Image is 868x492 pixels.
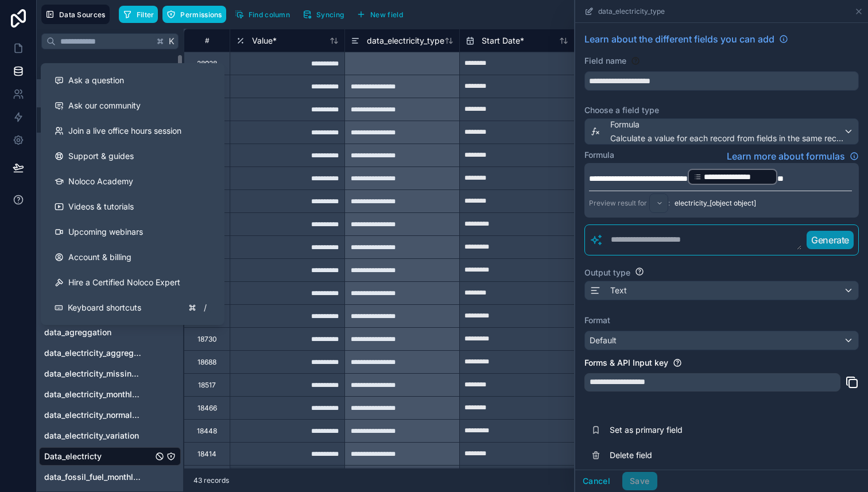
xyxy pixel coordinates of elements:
[45,245,220,270] a: Account & billing
[68,125,181,137] span: Join a live office hours session
[249,10,290,19] span: Find column
[68,75,124,86] span: Ask a question
[610,450,775,461] span: Delete field
[68,251,131,263] span: Account & billing
[45,219,220,245] a: Upcoming webinars
[200,303,210,312] span: /
[68,302,141,313] span: Keyboard shortcuts
[299,6,348,23] button: Syncing
[675,199,756,208] span: electricity_[object object]
[584,32,788,46] a: Learn about the different fields you can add
[610,285,627,296] span: Text
[68,150,134,162] span: Support & guides
[197,450,216,459] div: 18414
[180,10,222,19] span: Permissions
[589,193,670,213] div: Preview result for :
[197,427,217,436] div: 18448
[197,404,217,413] div: 18466
[727,149,845,163] span: Learn more about formulas
[45,169,220,194] a: Noloco Academy
[610,133,843,144] span: Calculate a value for each record from fields in the same record
[45,295,220,320] button: Keyboard shortcuts/
[482,35,524,47] span: Start Date *
[68,100,141,111] span: Ask our community
[584,443,859,468] button: Delete field
[252,35,277,47] span: Value *
[45,270,220,295] button: Hire a Certified Noloco Expert
[119,6,158,23] button: Filter
[197,335,217,344] div: 18730
[584,315,859,326] label: Format
[168,37,176,45] span: K
[811,233,849,247] p: Generate
[198,381,216,390] div: 18517
[370,10,403,19] span: New field
[584,55,626,67] label: Field name
[584,417,859,443] button: Set as primary field
[162,6,226,23] button: Permissions
[137,10,154,19] span: Filter
[584,104,859,116] label: Choose a field type
[584,32,774,46] span: Learn about the different fields you can add
[68,201,134,212] span: Videos & tutorials
[584,281,859,300] button: Text
[584,267,630,278] label: Output type
[68,226,143,238] span: Upcoming webinars
[590,335,617,345] span: Default
[193,476,229,485] span: 43 records
[316,10,344,19] span: Syncing
[41,5,110,24] button: Data Sources
[68,277,180,288] span: Hire a Certified Noloco Expert
[197,59,217,68] div: 28928
[59,10,106,19] span: Data Sources
[162,6,230,23] a: Permissions
[299,6,352,23] a: Syncing
[352,6,407,23] button: New field
[727,149,859,163] a: Learn more about formulas
[197,358,216,367] div: 18688
[231,6,294,23] button: Find column
[610,424,775,436] span: Set as primary field
[584,118,859,145] button: FormulaCalculate a value for each record from fields in the same record
[367,35,444,47] span: data_electricity_type
[68,176,133,187] span: Noloco Academy
[584,149,614,161] label: Formula
[45,118,220,144] a: Join a live office hours session
[193,36,221,45] div: #
[45,194,220,219] a: Videos & tutorials
[584,331,859,350] button: Default
[807,231,854,249] button: Generate
[610,119,843,130] span: Formula
[45,144,220,169] a: Support & guides
[575,472,618,490] button: Cancel
[45,93,220,118] a: Ask our community
[584,357,668,369] label: Forms & API Input key
[45,68,220,93] button: Ask a question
